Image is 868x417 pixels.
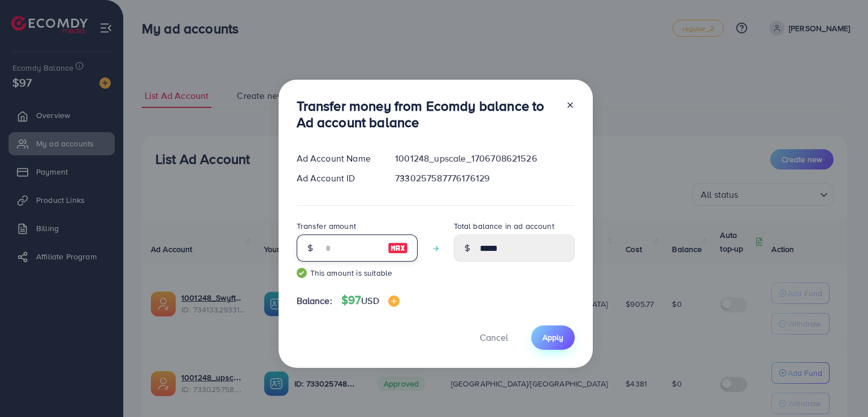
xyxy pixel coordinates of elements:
div: 1001248_upscale_1706708621526 [386,152,583,165]
img: image [388,241,408,255]
small: This amount is suitable [297,267,418,279]
h3: Transfer money from Ecomdy balance to Ad account balance [297,98,557,131]
label: Transfer amount [297,220,356,232]
span: USD [361,294,379,307]
label: Total balance in ad account [454,220,554,232]
div: 7330257587776176129 [386,172,583,185]
img: guide [297,268,307,278]
button: Apply [531,325,575,350]
h4: $97 [341,293,400,307]
span: Balance: [297,294,332,307]
button: Cancel [466,325,522,350]
iframe: Chat [820,366,860,409]
span: Cancel [480,331,508,344]
img: image [388,296,400,307]
div: Ad Account ID [288,172,387,185]
div: Ad Account Name [288,152,387,165]
span: Apply [542,332,563,343]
